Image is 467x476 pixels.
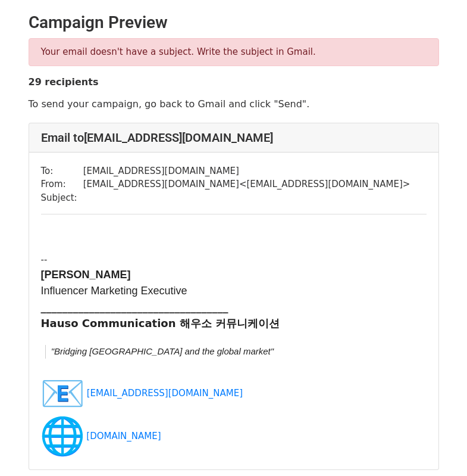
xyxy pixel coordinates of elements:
[29,76,99,88] strong: 29 recipients
[41,46,427,58] p: Your email doesn't have a subject. Write the subject in Gmail.
[41,285,187,297] font: Influencer Marketing Executive
[41,317,280,329] span: Hauso Communication 해우소 커뮤니케이션
[51,346,274,356] font: "Bridging [GEOGRAPHIC_DATA] and the global market"
[41,191,83,205] td: Subject:
[29,13,439,33] h2: Campaign Preview
[29,98,439,110] p: To send your campaign, go back to Gmail and click "Send".
[83,164,410,178] td: [EMAIL_ADDRESS][DOMAIN_NAME]
[41,269,131,281] b: [PERSON_NAME]
[87,388,243,399] a: [EMAIL_ADDRESS][DOMAIN_NAME]
[41,178,83,191] td: From:
[83,178,410,191] td: [EMAIL_ADDRESS][DOMAIN_NAME] < [EMAIL_ADDRESS][DOMAIN_NAME] >
[41,164,83,178] td: To:
[86,431,161,441] a: [DOMAIN_NAME]
[41,372,84,415] img: 📧
[41,130,427,145] h4: Email to [EMAIL_ADDRESS][DOMAIN_NAME]
[41,301,228,313] b: ___________________________________
[41,415,84,458] img: 🌐
[41,254,48,265] span: --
